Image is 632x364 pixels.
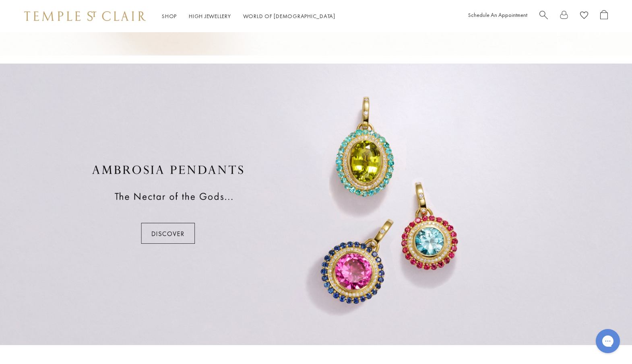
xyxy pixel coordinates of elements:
a: Schedule An Appointment [468,11,527,19]
a: ShopShop [162,12,177,20]
iframe: Gorgias live chat messenger [592,326,624,356]
a: Open Shopping Bag [600,10,608,23]
a: Search [539,10,548,23]
a: High JewelleryHigh Jewellery [189,12,231,20]
nav: Main navigation [162,11,335,21]
a: View Wishlist [580,10,588,23]
a: World of [DEMOGRAPHIC_DATA]World of [DEMOGRAPHIC_DATA] [243,12,335,20]
img: Temple St. Clair [24,11,146,21]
